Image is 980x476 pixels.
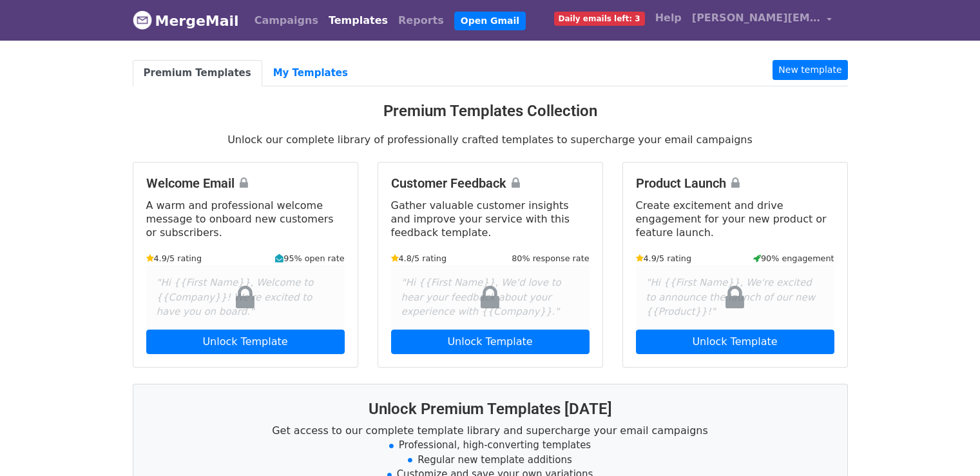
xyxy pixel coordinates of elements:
p: A warm and professional welcome message to onboard new customers or subscribers. [146,199,345,239]
h3: Unlock Premium Templates [DATE] [149,400,832,419]
small: 95% open rate [275,252,344,264]
p: Create excitement and drive engagement for your new product or feature launch. [636,199,834,239]
li: Regular new template additions [149,453,832,468]
h4: Product Launch [636,175,834,191]
div: "Hi {{First Name}}, We'd love to hear your feedback about your experience with {{Company}}." [391,265,590,330]
a: Unlock Template [391,330,590,354]
small: 4.8/5 rating [391,252,447,264]
p: Gather valuable customer insights and improve your service with this feedback template. [391,199,590,239]
a: MergeMail [133,7,239,34]
a: Open Gmail [454,12,526,30]
small: 80% response rate [512,252,589,264]
a: Unlock Template [146,330,345,354]
div: "Hi {{First Name}}, We're excited to announce the launch of our new {{Product}}!" [636,265,834,330]
a: Reports [393,8,449,34]
img: MergeMail logo [133,10,152,30]
small: 4.9/5 rating [636,252,692,264]
a: Help [650,5,687,31]
a: My Templates [262,60,359,86]
li: Professional, high-converting templates [149,438,832,453]
span: [PERSON_NAME][EMAIL_ADDRESS][DOMAIN_NAME] [692,10,821,26]
p: Get access to our complete template library and supercharge your email campaigns [149,424,832,437]
div: "Hi {{First Name}}, Welcome to {{Company}}! We're excited to have you on board." [146,265,345,330]
a: Templates [323,8,393,34]
small: 4.9/5 rating [146,252,202,264]
a: Premium Templates [133,60,262,86]
a: Campaigns [249,8,323,34]
span: Daily emails left: 3 [554,12,645,26]
h4: Customer Feedback [391,175,590,191]
h3: Premium Templates Collection [133,102,848,121]
a: Daily emails left: 3 [549,5,650,31]
small: 90% engagement [753,252,834,264]
a: [PERSON_NAME][EMAIL_ADDRESS][DOMAIN_NAME] [687,5,838,35]
a: New template [773,60,847,80]
p: Unlock our complete library of professionally crafted templates to supercharge your email campaigns [133,133,848,146]
h4: Welcome Email [146,175,345,191]
a: Unlock Template [636,330,834,354]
